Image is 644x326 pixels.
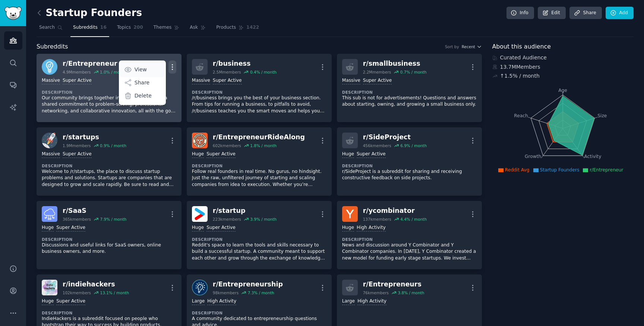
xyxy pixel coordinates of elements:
p: /r/business brings you the best of your business section. From tips for running a business, to pi... [192,95,326,115]
div: Huge [192,151,204,158]
div: r/ ycombinator [363,206,427,215]
div: Massive [342,77,360,84]
span: Topics [117,24,131,31]
dt: Description [192,310,326,316]
div: 6.9 % / month [400,143,427,148]
a: EntrepreneurRideAlongr/EntrepreneurRideAlong602kmembers1.8% / monthHugeSuper ActiveDescriptionFol... [187,127,332,196]
div: 98k members [213,290,239,295]
span: 16 [100,24,107,31]
a: Add [606,7,634,19]
dt: Description [342,90,477,95]
div: r/ business [213,59,277,68]
div: Huge [42,298,54,305]
dt: Description [42,163,176,168]
div: 13.1 % / month [100,290,129,295]
div: Huge [342,151,354,158]
img: indiehackers [42,280,57,295]
a: View [120,62,164,77]
p: Reddit's space to learn the tools and skills necessary to build a successful startup. A community... [192,242,326,262]
div: 102k members [63,290,91,295]
div: Huge [192,224,204,232]
img: startup [192,206,208,222]
img: Entrepreneur [42,59,57,75]
img: ycombinator [342,206,358,222]
span: Subreddits [73,24,98,31]
div: High Activity [357,298,386,305]
span: 1422 [246,24,259,31]
div: 2.5M members [213,69,241,75]
a: Search [37,22,65,37]
dt: Description [192,237,326,242]
div: 1.0 % / month [100,69,126,75]
div: r/ Entrepreneurs [363,280,424,289]
p: Discussions and useful links for SaaS owners, online business owners, and more. [42,242,176,255]
img: Entrepreneurship [192,280,208,295]
a: Ask [187,22,208,37]
div: r/ startups [63,133,126,142]
tspan: Size [597,113,607,118]
a: Subreddits16 [70,22,109,37]
div: 137k members [363,217,391,222]
div: Super Active [63,77,92,84]
div: 13.7M Members [492,63,634,71]
div: r/ Entrepreneurship [213,280,283,289]
div: Sort by [445,44,459,49]
dt: Description [342,237,477,242]
span: 200 [133,24,143,31]
div: Huge [42,224,54,232]
span: About this audience [492,42,551,52]
p: Welcome to /r/startups, the place to discuss startup problems and solutions. Startups are compani... [42,168,176,188]
dt: Description [192,163,326,168]
div: 365k members [63,217,91,222]
span: Products [216,24,236,31]
span: Themes [154,24,172,31]
p: Delete [135,92,152,100]
a: r/SideProject456kmembers6.9% / monthHugeSuper ActiveDescriptionr/SideProject is a subreddit for s... [337,127,482,196]
div: r/ SideProject [363,133,427,142]
div: 602k members [213,143,241,148]
a: Themes [151,22,182,37]
img: startups [42,133,57,148]
a: Info [506,7,534,19]
img: SaaS [42,206,57,222]
dt: Description [42,90,176,95]
a: startupsr/startups1.9Mmembers0.9% / monthMassiveSuper ActiveDescriptionWelcome to /r/startups, th... [37,127,181,196]
div: 7.9 % / month [100,217,126,222]
span: r/Entrepreneur [590,167,623,173]
p: r/SideProject is a subreddit for sharing and receiving constructive feedback on side projects. [342,168,477,181]
div: Curated Audience [492,54,634,62]
div: 2.2M members [363,69,391,75]
div: Super Active [357,151,386,158]
a: r/smallbusiness2.2Mmembers0.7% / monthMassiveSuper ActiveDescriptionThis sub is not for advertise... [337,54,482,122]
div: 4.9M members [63,69,91,75]
tspan: Activity [584,154,601,159]
span: Search [39,24,55,31]
div: 3.8 % / month [398,290,424,295]
p: Share [135,79,149,87]
p: This sub is not for advertisements! Questions and answers about starting, owning, and growing a s... [342,95,477,108]
dt: Description [192,90,326,95]
div: 0.9 % / month [100,143,126,148]
img: EntrepreneurRideAlong [192,133,208,148]
span: Recent [462,44,475,49]
a: ycombinatorr/ycombinator137kmembers4.4% / monthHugeHigh ActivityDescriptionNews and discussion ar... [337,201,482,269]
div: 0.4 % / month [250,69,277,75]
tspan: Age [558,88,567,93]
a: r/business2.5Mmembers0.4% / monthMassiveSuper ActiveDescription/r/business brings you the best of... [187,54,332,122]
span: Ask [190,24,198,31]
p: View [135,66,147,74]
div: Super Active [213,77,242,84]
div: r/ startup [213,206,277,215]
a: Edit [538,7,566,19]
div: Super Active [206,224,236,232]
div: ↑ 1.5 % / month [500,72,540,80]
div: 3.9 % / month [250,217,277,222]
div: 76k members [363,290,389,295]
div: 1.9M members [63,143,91,148]
div: High Activity [357,224,386,232]
img: GummySearch logo [4,7,22,20]
tspan: Growth [525,154,541,159]
div: 1.8 % / month [250,143,277,148]
p: Follow real founders in real time. No gurus, no hindsight. Just the raw, unfiltered journey of st... [192,168,326,188]
div: Massive [42,77,60,84]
